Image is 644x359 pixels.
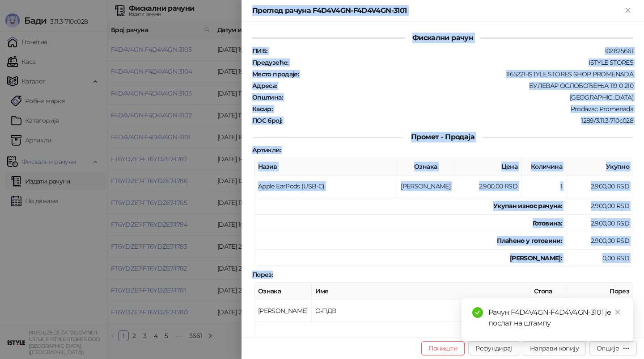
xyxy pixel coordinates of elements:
[510,254,562,262] strong: [PERSON_NAME]:
[405,33,480,42] span: Фискални рачун
[252,146,281,154] strong: Артикли :
[252,105,272,113] strong: Касир :
[597,344,619,352] div: Опције
[589,341,637,355] button: Опције
[566,283,633,300] th: Порез
[300,70,634,78] div: 1165221-ISTYLE STORES SHOP PROMENADA
[493,202,562,210] strong: Укупан износ рачуна :
[566,250,633,267] td: 0,00 RSD
[566,215,633,232] td: 2.900,00 RSD
[421,341,465,355] button: Поништи
[254,300,312,322] td: [PERSON_NAME]
[254,283,312,300] th: Ознака
[566,158,633,175] th: Укупно
[254,175,397,197] td: Apple EarPods (USB-C)
[497,237,562,245] strong: Плаћено у готовини:
[404,133,482,141] span: Промет - Продаја
[252,93,283,101] strong: Општина :
[523,341,586,355] button: Направи копију
[289,58,634,67] div: ISTYLE STORES
[252,47,267,55] strong: ПИБ :
[254,158,397,175] th: Назив
[252,82,277,90] strong: Адреса :
[521,158,566,175] th: Количина
[530,344,579,352] span: Направи копију
[252,5,623,16] div: Преглед рачуна F4D4V4GN-F4D4V4GN-3101
[312,283,530,300] th: Име
[312,300,530,322] td: О-ПДВ
[530,283,566,300] th: Стопа
[614,309,621,315] span: close
[521,175,566,197] td: 1
[252,58,288,67] strong: Предузеће :
[397,158,454,175] th: Ознака
[533,219,562,227] strong: Готовина :
[284,93,634,101] div: [GEOGRAPHIC_DATA]
[273,105,634,113] div: Prodavac Promenada
[278,82,634,90] div: БУЛЕВАР ОСЛОБОЂЕЊА 119 0 210
[566,175,633,197] td: 2.900,00 RSD
[252,117,282,125] strong: ПОС број :
[283,117,634,125] div: 1289/3.11.3-710c028
[252,271,273,279] strong: Порез :
[623,5,633,16] button: Close
[566,197,633,215] td: 2.900,00 RSD
[454,158,521,175] th: Цена
[397,175,454,197] td: [PERSON_NAME]
[252,70,299,78] strong: Место продаје :
[613,307,623,317] a: Close
[472,307,483,318] span: check-circle
[468,341,519,355] button: Рефундирај
[454,175,521,197] td: 2.900,00 RSD
[268,47,634,55] div: 102825661
[566,232,633,250] td: 2.900,00 RSD
[488,307,623,329] div: Рачун F4D4V4GN-F4D4V4GN-3101 је послат на штампу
